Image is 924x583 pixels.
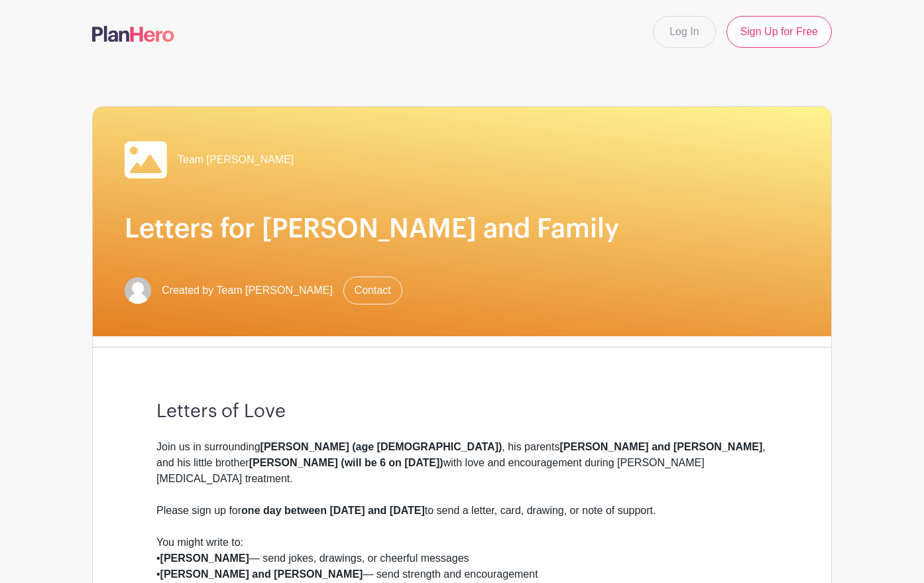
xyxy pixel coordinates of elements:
span: Team [PERSON_NAME] [178,152,294,168]
span: Created by Team [PERSON_NAME] [162,283,333,298]
img: logo-507f7623f17ff9eddc593b1ce0a138ce2505c220e1c5a4e2b4648c50719b7d32.svg [92,26,174,42]
strong: [PERSON_NAME] (age [DEMOGRAPHIC_DATA]) [260,441,502,452]
a: Contact [343,277,402,304]
strong: [PERSON_NAME] and [PERSON_NAME] [559,441,762,452]
strong: [PERSON_NAME] and [PERSON_NAME] [160,568,363,580]
a: Log In [653,16,715,48]
a: Sign Up for Free [726,16,832,48]
strong: one day between [DATE] and [DATE] [241,505,425,516]
strong: [PERSON_NAME] [160,552,249,564]
div: Please sign up for to send a letter, card, drawing, or note of support. [156,503,768,535]
strong: [PERSON_NAME] (will be 6 on [DATE]) [249,457,443,468]
img: default-ce2991bfa6775e67f084385cd625a349d9dcbb7a52a09fb2fda1e96e2d18dcdb.png [125,277,151,304]
h3: Letters of Love [156,401,768,423]
div: Join us in surrounding , his parents , and his little brother with love and encouragement during ... [156,439,768,503]
h1: Letters for [PERSON_NAME] and Family [125,213,799,245]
